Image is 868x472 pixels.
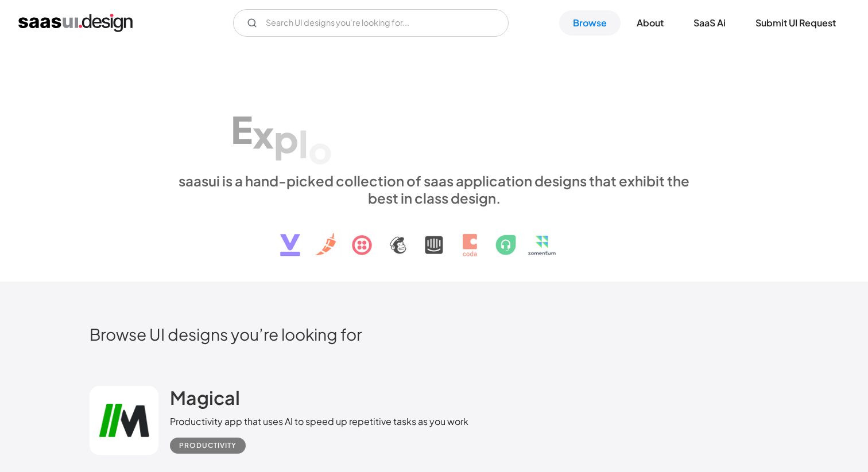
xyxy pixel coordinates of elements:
[179,439,237,453] div: Productivity
[623,10,677,36] a: About
[170,415,468,428] div: Productivity app that uses AI to speed up repetitive tasks as you work
[308,127,332,171] div: o
[253,111,274,155] div: x
[260,206,608,266] img: text, icon, saas logo
[231,107,253,151] div: E
[233,9,509,37] input: Search UI designs you're looking for...
[170,172,698,206] div: saasui is a hand-picked collection of saas application designs that exhibit the best in class des...
[299,122,308,166] div: l
[680,10,739,36] a: SaaS Ai
[170,73,698,161] h1: Explore SaaS UI design patterns & interactions.
[559,10,621,36] a: Browse
[742,10,850,36] a: Submit UI Request
[18,14,133,32] a: home
[90,324,778,344] h2: Browse UI designs you’re looking for
[170,386,240,415] a: Magical
[170,386,240,409] h2: Magical
[233,9,509,37] form: Email Form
